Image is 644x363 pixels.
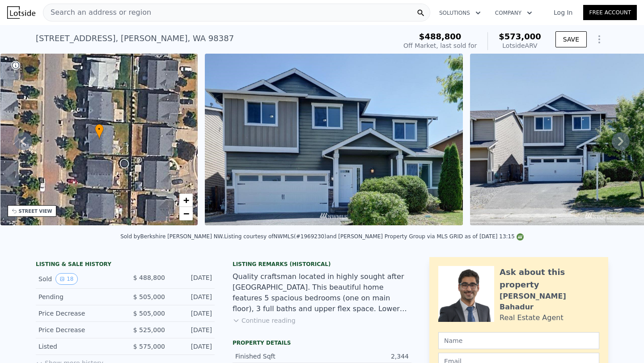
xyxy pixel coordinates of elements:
[38,292,118,301] div: Pending
[499,32,541,41] span: $573,000
[517,233,524,241] img: NWMLS Logo
[172,292,212,301] div: [DATE]
[120,233,224,240] div: Sold by Berkshire [PERSON_NAME] NW .
[432,5,488,21] button: Solutions
[179,194,193,207] a: Zoom in
[233,339,411,346] div: Property details
[172,273,212,285] div: [DATE]
[499,41,541,50] div: Lotside ARV
[233,261,411,268] div: Listing Remarks (Historical)
[43,7,151,18] span: Search an address or region
[438,332,599,349] input: Name
[38,325,118,334] div: Price Decrease
[172,309,212,318] div: [DATE]
[183,208,189,219] span: −
[590,30,608,48] button: Show Options
[36,32,234,45] div: [STREET_ADDRESS] , [PERSON_NAME] , WA 98387
[38,273,118,285] div: Sold
[133,293,165,300] span: $ 505,000
[172,325,212,334] div: [DATE]
[133,326,165,333] span: $ 525,000
[488,5,539,21] button: Company
[543,8,583,17] a: Log In
[403,41,477,50] div: Off Market, last sold for
[224,233,524,240] div: Listing courtesy of NWMLS (#1969230) and [PERSON_NAME] Property Group via MLS GRID as of [DATE] 1...
[179,207,193,220] a: Zoom out
[133,274,165,281] span: $ 488,800
[233,271,411,314] div: Quality craftsman located in highly sought after [GEOGRAPHIC_DATA]. This beautiful home features ...
[583,5,637,20] a: Free Account
[95,124,104,139] div: •
[95,125,104,133] span: •
[235,352,322,361] div: Finished Sqft
[19,208,52,215] div: STREET VIEW
[500,312,563,323] div: Real Estate Agent
[500,291,599,312] div: [PERSON_NAME] Bahadur
[555,31,587,47] button: SAVE
[419,32,462,41] span: $488,800
[233,316,296,325] button: Continue reading
[322,352,409,361] div: 2,344
[183,194,189,206] span: +
[36,261,215,270] div: LISTING & SALE HISTORY
[38,342,118,351] div: Listed
[500,266,599,291] div: Ask about this property
[133,343,165,350] span: $ 575,000
[133,310,165,317] span: $ 505,000
[38,309,118,318] div: Price Decrease
[55,273,77,285] button: View historical data
[7,6,35,19] img: Lotside
[205,54,463,225] img: Sale: 124745790 Parcel: 100887974
[172,342,212,351] div: [DATE]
